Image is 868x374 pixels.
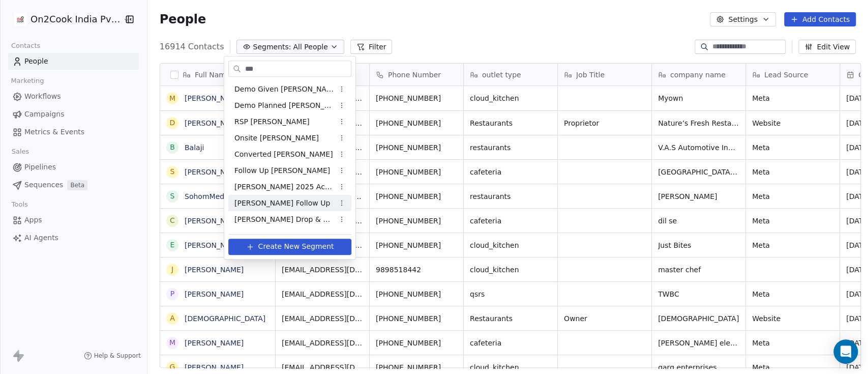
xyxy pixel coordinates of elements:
[228,81,351,244] div: Suggestions
[228,239,351,255] button: Create New Segment
[234,117,310,127] span: RSP [PERSON_NAME]
[258,241,334,252] span: Create New Segment
[234,198,330,209] span: [PERSON_NAME] Follow Up
[234,149,333,160] span: Converted [PERSON_NAME]
[234,84,334,95] span: Demo Given [PERSON_NAME]
[234,133,319,143] span: Onsite [PERSON_NAME]
[234,100,334,111] span: Demo Planned [PERSON_NAME]
[234,214,334,225] span: [PERSON_NAME] Drop & Cold
[234,165,330,176] span: Follow Up [PERSON_NAME]
[234,182,334,192] span: [PERSON_NAME] 2025 Active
